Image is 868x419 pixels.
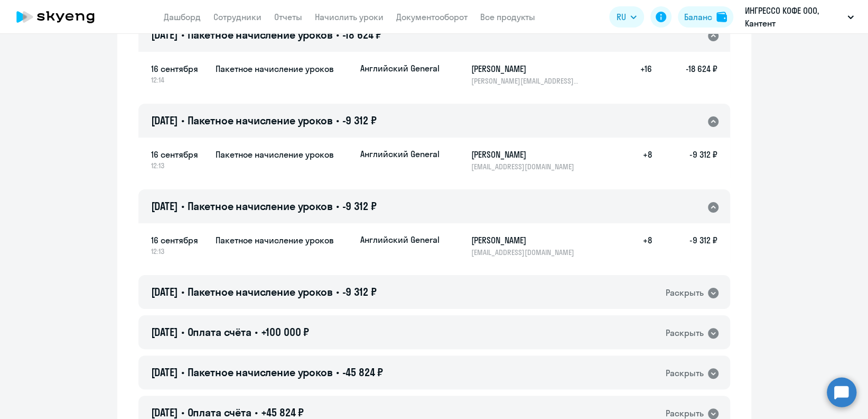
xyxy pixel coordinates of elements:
h5: Пакетное начисление уроков [216,62,352,75]
div: Баланс [684,11,712,23]
a: Отчеты [274,12,302,22]
h5: Пакетное начисление уроков [216,148,352,161]
span: Оплата счёта [187,406,251,419]
p: [PERSON_NAME][EMAIL_ADDRESS][DOMAIN_NAME] [471,76,580,86]
span: Оплата счёта [187,325,251,339]
span: • [181,114,184,127]
button: RU [609,6,644,28]
span: [DATE] [151,28,178,41]
h5: -18 624 ₽ [652,62,717,86]
img: balance [716,12,727,22]
span: • [255,325,258,339]
span: Пакетное начисление уроков [187,114,332,127]
span: Пакетное начисление уроков [187,28,332,41]
p: ИНГРЕССО КОФЕ ООО, Кантент [745,4,843,30]
p: Английский General [360,148,440,160]
span: Пакетное начисление уроков [187,285,332,298]
span: 12:14 [151,75,207,85]
span: • [181,325,184,339]
h5: +8 [618,148,652,171]
span: 16 сентября [151,148,207,161]
span: • [181,406,184,419]
span: • [181,285,184,298]
span: 12:13 [151,161,207,170]
a: Сотрудники [213,12,262,22]
button: ИНГРЕССО КОФЕ ООО, Кантент [740,4,859,30]
button: Балансbalance [678,6,733,28]
a: Дашборд [164,12,201,22]
span: • [181,28,184,41]
h5: Пакетное начисление уроков [216,234,352,247]
span: • [336,199,339,213]
span: +45 824 ₽ [261,406,304,419]
span: -45 824 ₽ [342,366,383,379]
span: Пакетное начисление уроков [187,199,332,213]
h5: [PERSON_NAME] [471,62,580,75]
p: [EMAIL_ADDRESS][DOMAIN_NAME] [471,248,580,257]
div: Раскрыть [666,367,704,380]
a: Все продукты [480,12,535,22]
span: [DATE] [151,325,178,339]
div: Раскрыть [666,286,704,299]
p: [EMAIL_ADDRESS][DOMAIN_NAME] [471,162,580,171]
span: [DATE] [151,114,178,127]
span: 16 сентября [151,62,207,75]
h5: [PERSON_NAME] [471,234,580,247]
h5: -9 312 ₽ [652,148,717,171]
span: [DATE] [151,366,178,379]
span: 16 сентября [151,234,207,247]
span: • [336,114,339,127]
span: Пакетное начисление уроков [187,366,332,379]
h5: +8 [618,234,652,257]
span: 12:13 [151,247,207,256]
span: -18 624 ₽ [342,28,381,41]
span: • [336,366,339,379]
span: -9 312 ₽ [342,114,376,127]
span: • [181,199,184,213]
span: +100 000 ₽ [261,325,310,339]
span: • [181,366,184,379]
span: [DATE] [151,199,178,213]
span: • [336,28,339,41]
h5: [PERSON_NAME] [471,148,580,161]
span: [DATE] [151,285,178,298]
span: RU [617,11,626,23]
span: • [336,285,339,298]
p: Английский General [360,234,440,245]
span: -9 312 ₽ [342,285,376,298]
div: Раскрыть [666,326,704,340]
p: Английский General [360,62,440,74]
a: Документооборот [396,12,468,22]
span: • [255,406,258,419]
h5: -9 312 ₽ [652,234,717,257]
h5: +16 [618,62,652,86]
a: Начислить уроки [315,12,384,22]
span: -9 312 ₽ [342,199,376,213]
span: [DATE] [151,406,178,419]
